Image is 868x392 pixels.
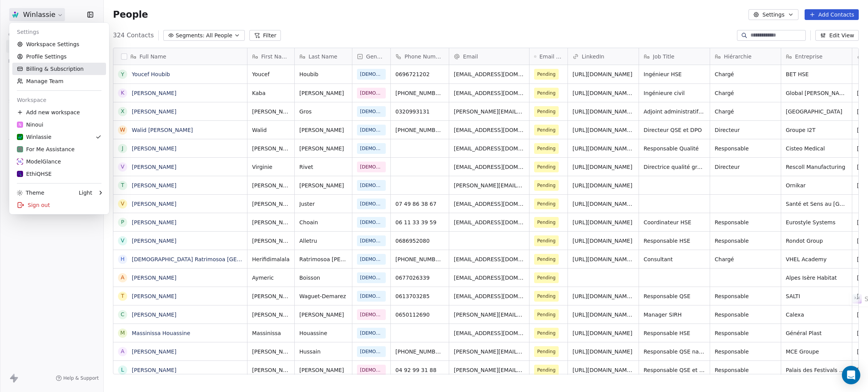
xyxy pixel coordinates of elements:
[17,189,44,197] div: Theme
[12,12,18,18] img: logo_orange.svg
[12,63,106,75] a: Billing & Subscription
[12,94,106,106] div: Workspace
[12,199,106,211] div: Sign out
[17,134,23,140] img: Monogramme%20Winlassie_RVB_2%20COULEURS.png
[31,45,37,51] img: tab_domain_overview_orange.svg
[12,75,106,87] a: Manage Team
[17,146,23,152] img: Monogramme%20For%20Me%20VERT.png
[17,158,61,165] div: ModelGlance
[12,38,106,50] a: Workspace Settings
[12,106,106,118] div: Add new workspace
[12,26,106,38] div: Settings
[17,171,23,177] img: Monogramme%20EthiQHSE%20Couleur.png
[12,20,18,26] img: website_grey.svg
[12,50,106,63] a: Profile Settings
[87,45,93,51] img: tab_keywords_by_traffic_grey.svg
[40,45,59,50] div: Domaine
[17,133,51,141] div: Winlassie
[79,189,92,197] div: Light
[17,121,43,128] div: Ninoui
[17,170,51,178] div: EthiQHSE
[96,45,118,50] div: Mots-clés
[18,122,22,128] span: N
[22,12,38,18] div: v 4.0.24
[17,145,75,153] div: For Me Assistance
[17,158,23,165] img: Group%2011.png
[20,20,87,26] div: Domaine: [DOMAIN_NAME]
